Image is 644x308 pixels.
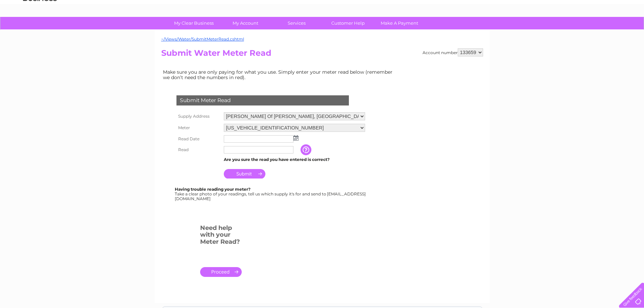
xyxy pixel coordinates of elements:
[200,267,242,277] a: .
[217,17,273,29] a: My Account
[23,18,57,38] img: logo.png
[161,37,244,42] a: ~/Views/Water/SubmitMeterRead.cshtml
[175,111,222,122] th: Supply Address
[269,17,325,29] a: Services
[372,17,427,29] a: Make A Payment
[163,4,482,33] div: Clear Business is a trading name of Verastar Limited (registered in [GEOGRAPHIC_DATA] No. 3667643...
[542,29,557,34] a: Energy
[585,29,595,34] a: Blog
[176,95,349,105] div: Submit Meter Read
[517,3,563,12] a: 0333 014 3131
[175,122,222,134] th: Meter
[222,155,367,164] td: Are you sure the read you have entered is correct?
[293,135,299,141] img: ...
[161,48,483,61] h2: Submit Water Meter Read
[166,17,222,29] a: My Clear Business
[175,187,367,201] div: Take a clear photo of your readings, tell us which supply it's for and send to [EMAIL_ADDRESS][DO...
[561,29,581,34] a: Telecoms
[423,48,483,56] div: Account number
[525,29,538,34] a: Water
[200,223,242,249] h3: Need help with your Meter Read?
[622,29,638,34] a: Log out
[599,29,616,34] a: Contact
[175,187,251,192] b: Having trouble reading your meter?
[161,68,398,82] td: Make sure you are only paying for what you use. Simply enter your meter read below (remember we d...
[175,144,222,155] th: Read
[301,144,313,155] input: Information
[224,169,265,179] input: Submit
[175,134,222,144] th: Read Date
[320,17,376,29] a: Customer Help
